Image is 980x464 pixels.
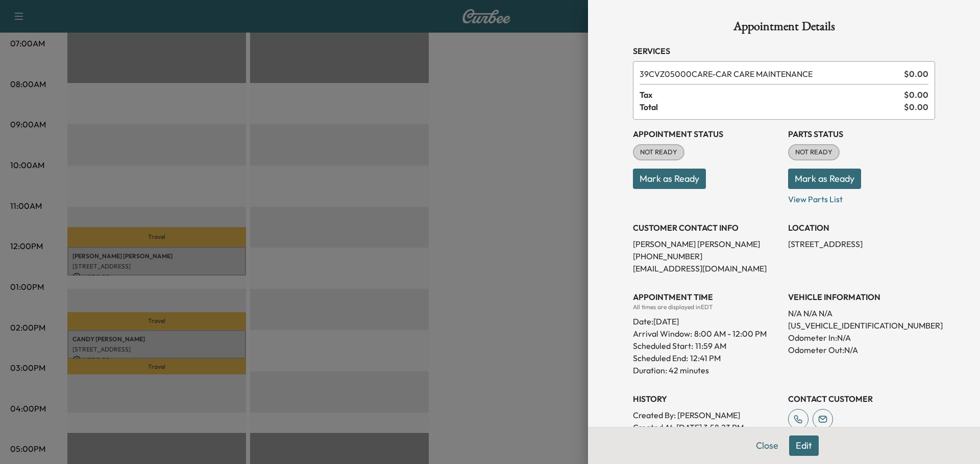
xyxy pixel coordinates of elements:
[695,340,726,352] p: 11:59 AM
[788,189,935,205] p: View Parts List
[788,344,935,356] p: Odometer Out: N/A
[788,238,935,250] p: [STREET_ADDRESS]
[633,311,780,327] div: Date: [DATE]
[640,89,904,101] span: Tax
[788,393,935,405] h3: CONTACT CUSTOMER
[788,307,935,319] p: N/A N/A N/A
[904,68,928,80] span: $ 0.00
[788,222,935,234] h3: LOCATION
[788,332,935,344] p: Odometer In: N/A
[633,409,780,421] p: Created By : [PERSON_NAME]
[789,147,839,157] span: NOT READY
[640,101,904,113] span: Total
[633,364,780,376] p: Duration: 42 minutes
[904,89,928,101] span: $ 0.00
[633,340,693,352] p: Scheduled Start:
[749,435,785,456] button: Close
[633,393,780,405] h3: History
[788,128,935,140] h3: Parts Status
[788,169,861,189] button: Mark as Ready
[633,45,935,57] h3: Services
[633,303,780,311] div: All times are displayed in EDT
[633,250,780,262] p: [PHONE_NUMBER]
[633,238,780,250] p: [PERSON_NAME] [PERSON_NAME]
[788,319,935,332] p: [US_VEHICLE_IDENTIFICATION_NUMBER]
[633,262,780,275] p: [EMAIL_ADDRESS][DOMAIN_NAME]
[633,222,780,234] h3: CUSTOMER CONTACT INFO
[633,327,780,340] p: Arrival Window:
[633,421,780,433] p: Created At : [DATE] 3:58:23 PM
[633,291,780,303] h3: APPOINTMENT TIME
[788,291,935,303] h3: VEHICLE INFORMATION
[789,435,819,456] button: Edit
[904,101,928,113] span: $ 0.00
[694,327,767,340] span: 8:00 AM - 12:00 PM
[634,147,683,157] span: NOT READY
[640,68,900,80] span: CAR CARE MAINTENANCE
[690,352,721,364] p: 12:41 PM
[633,128,780,140] h3: Appointment Status
[633,352,688,364] p: Scheduled End:
[633,20,935,37] h1: Appointment Details
[633,169,706,189] button: Mark as Ready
